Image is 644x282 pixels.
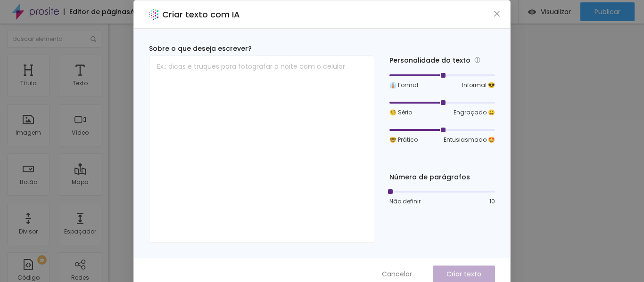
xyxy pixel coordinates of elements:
span: Publicar [594,8,620,16]
div: Espaçador [64,228,96,235]
div: Personalidade do texto [389,55,495,66]
img: Icone [91,36,96,42]
span: 🧐 Sério [389,108,412,117]
span: Visualizar [541,8,571,16]
div: Título [20,80,36,87]
button: Visualizar [519,2,580,21]
div: Vídeo [72,129,89,136]
span: Entusiasmado 🤩 [444,136,495,144]
span: Não definir [389,197,421,206]
span: Informal 😎 [462,81,495,89]
div: Imagem [16,129,41,136]
span: 🤓 Prático [389,136,418,144]
div: Divisor [19,228,38,235]
div: Botão [20,179,37,185]
button: Publicar [580,2,635,21]
img: view-1.svg [528,8,536,16]
div: Editor de páginas [64,8,130,15]
span: Engraçado 😄 [454,108,495,117]
div: Alterações salvas automaticamente [130,8,252,15]
span: Cancelar [382,269,412,279]
div: Mapa [72,179,89,185]
input: Buscar elemento [7,31,101,48]
div: Texto [73,80,88,87]
div: Sobre o que deseja escrever? [149,44,374,54]
span: 👔 Formal [389,81,418,89]
div: Número de parágrafos [389,172,495,182]
span: 10 [489,197,495,206]
iframe: Editor [108,24,644,282]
